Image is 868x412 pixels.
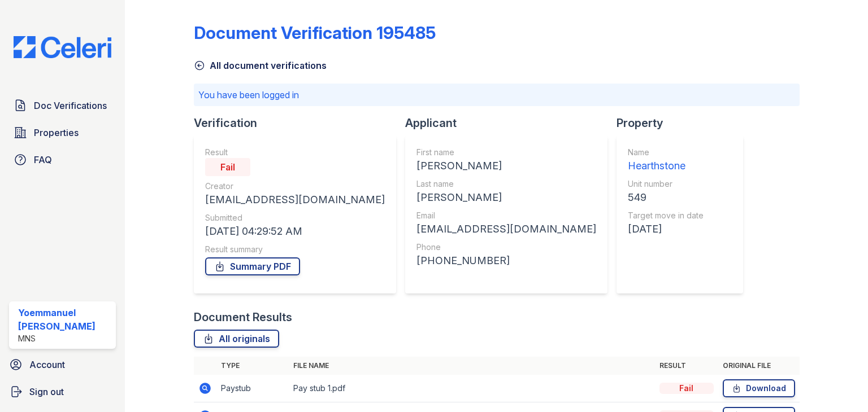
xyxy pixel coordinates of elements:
[718,357,800,375] th: Original file
[289,357,655,375] th: File name
[416,158,596,174] div: [PERSON_NAME]
[205,257,300,275] a: Summary PDF
[34,126,79,139] span: Properties
[628,147,704,158] div: Name
[194,330,279,348] a: All originals
[659,383,714,394] div: Fail
[198,88,795,102] p: You have been logged in
[289,375,655,402] td: Pay stub 1.pdf
[628,147,704,174] a: Name Hearthstone
[628,190,704,205] div: 549
[216,357,289,375] th: Type
[194,23,436,43] div: Document Verification 195485
[416,221,596,237] div: [EMAIL_ADDRESS][DOMAIN_NAME]
[29,358,65,371] span: Account
[205,223,385,239] div: [DATE] 04:29:52 AM
[216,375,289,402] td: Paystub
[416,242,596,253] div: Phone
[205,147,385,158] div: Result
[18,333,111,344] div: MNS
[655,357,718,375] th: Result
[5,36,120,58] img: CE_Logo_Blue-a8612792a0a2168367f1c8372b55b34899dd931a85d93a1a3d3e32e68fde9ad4.png
[628,221,704,237] div: [DATE]
[628,158,704,174] div: Hearthstone
[205,244,385,255] div: Result summary
[194,115,405,131] div: Verification
[29,385,64,398] span: Sign out
[5,380,120,403] a: Sign out
[416,178,596,190] div: Last name
[9,121,116,144] a: Properties
[194,59,327,72] a: All document verifications
[5,353,120,376] a: Account
[194,309,292,325] div: Document Results
[628,178,704,190] div: Unit number
[723,379,795,397] a: Download
[9,148,116,171] a: FAQ
[617,115,752,131] div: Property
[205,181,385,192] div: Creator
[205,212,385,223] div: Submitted
[821,367,857,401] iframe: chat widget
[18,306,111,333] div: Yoemmanuel [PERSON_NAME]
[416,210,596,221] div: Email
[9,94,116,117] a: Doc Verifications
[205,192,385,208] div: [EMAIL_ADDRESS][DOMAIN_NAME]
[416,147,596,158] div: First name
[34,99,107,112] span: Doc Verifications
[205,158,250,176] div: Fail
[405,115,617,131] div: Applicant
[34,153,52,166] span: FAQ
[416,253,596,269] div: [PHONE_NUMBER]
[628,210,704,221] div: Target move in date
[416,190,596,205] div: [PERSON_NAME]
